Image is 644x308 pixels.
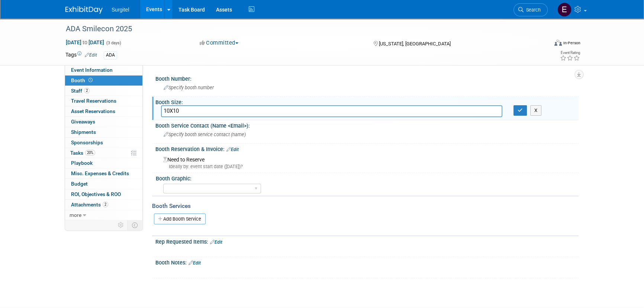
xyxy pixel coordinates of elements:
img: Event Coordinator [557,3,571,17]
a: Asset Reservations [65,106,142,116]
span: Giveaways [71,119,95,125]
a: Edit [210,240,222,245]
span: [US_STATE], [GEOGRAPHIC_DATA] [379,41,450,46]
a: Sponsorships [65,138,142,148]
a: Travel Reservations [65,96,142,106]
div: Event Format [504,39,580,50]
a: Add Booth Service [154,214,206,224]
span: Tasks [70,150,95,156]
img: Format-Inperson.png [554,40,562,46]
div: Need to Reserve [161,154,573,170]
span: Staff [71,88,90,94]
div: Rep Requested Items: [155,236,579,246]
a: more [65,210,142,220]
span: more [70,212,81,218]
span: Attachments [71,202,108,208]
span: to [81,39,88,45]
img: ExhibitDay [65,6,103,14]
a: Edit [189,260,201,266]
a: Edit [226,147,239,152]
a: Misc. Expenses & Credits [65,169,142,179]
div: Ideally by: event start date ([DATE])? [163,163,573,170]
div: Booth Notes: [155,257,579,267]
div: Booth Size: [155,97,579,106]
a: Shipments [65,127,142,137]
span: Asset Reservations [71,108,115,114]
span: Playbook [71,160,93,166]
span: Sponsorships [71,139,103,145]
span: Booth [71,77,94,83]
a: Search [513,3,548,16]
button: X [530,105,542,116]
span: Specify booth number [164,85,214,90]
span: Budget [71,181,88,187]
td: Personalize Event Tab Strip [115,220,128,230]
a: Tasks20% [65,148,142,158]
a: Budget [65,179,142,189]
span: Search [524,7,541,13]
a: Playbook [65,158,142,168]
span: 2 [103,202,108,207]
div: In-Person [563,40,580,46]
a: Staff2 [65,86,142,96]
span: Surgitel [112,7,129,13]
span: (3 days) [106,41,121,45]
span: ROI, Objectives & ROO [71,191,121,197]
button: Committed [197,39,241,47]
div: Booth Service Contact (Name <Email>): [155,120,579,129]
span: 20% [85,150,95,155]
span: Booth not reserved yet [87,77,94,83]
a: Event Information [65,65,142,75]
div: ADA Smilecon 2025 [63,22,537,36]
span: Specify booth service contact (name [164,132,246,137]
span: Misc. Expenses & Credits [71,170,129,176]
div: Booth Services [152,202,579,210]
a: Edit [85,52,97,58]
div: Event Rating [560,51,580,55]
email: ) [244,132,246,137]
td: Toggle Event Tabs [128,220,143,230]
a: Booth [65,76,142,86]
div: Booth Reservation & Invoice: [155,144,579,153]
span: Shipments [71,129,96,135]
a: Attachments2 [65,200,142,210]
span: 2 [84,88,90,93]
span: Travel Reservations [71,98,116,104]
a: Giveaways [65,117,142,127]
div: Booth Number: [155,73,579,83]
a: ROI, Objectives & ROO [65,189,142,199]
td: Tags [65,51,97,60]
span: Event Information [71,67,113,73]
span: [DATE] [DATE] [65,39,104,46]
div: ADA [104,51,117,59]
div: Booth Graphic: [156,173,575,182]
